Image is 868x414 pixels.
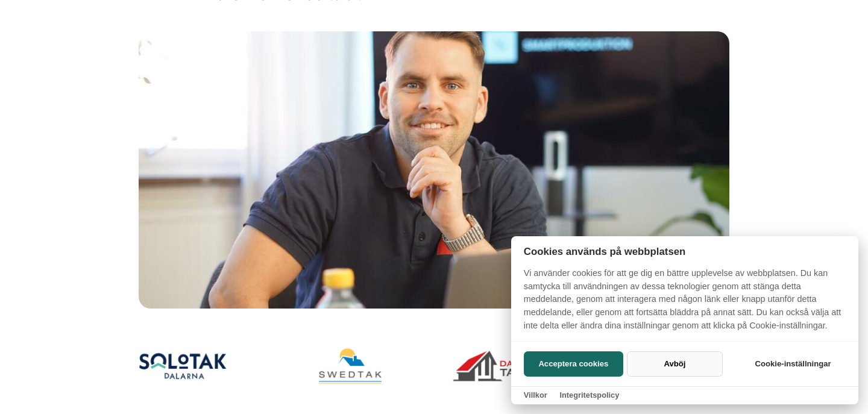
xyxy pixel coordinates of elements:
button: Cookie-inställningar [740,351,846,377]
button: Acceptera cookies [524,351,623,377]
a: Villkor [524,390,547,400]
h2: Cookies används på webbplatsen [511,246,858,257]
p: Vi använder cookies för att ge dig en bättre upplevelse av webbplatsen. Du kan samtycka till anvä... [511,267,858,340]
a: Integritetspolicy [559,390,619,400]
button: Avböj [627,351,723,377]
